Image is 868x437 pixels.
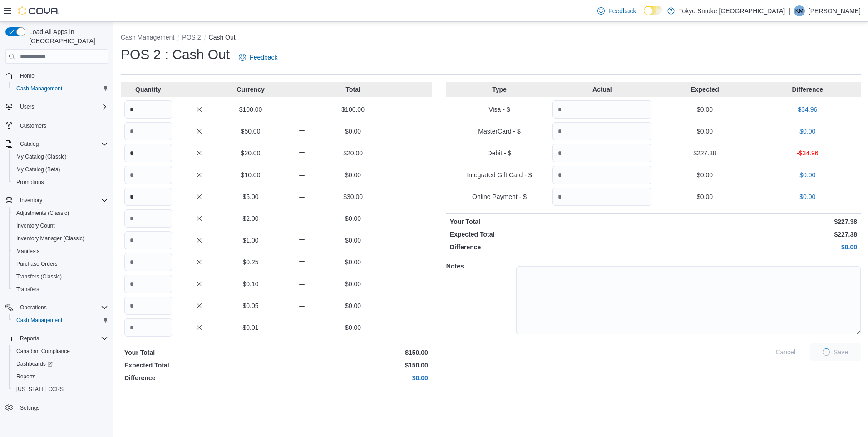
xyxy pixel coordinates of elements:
[758,149,857,158] p: -$34.96
[124,144,172,162] input: Quantity
[235,48,281,66] a: Feedback
[450,85,549,94] p: Type
[9,82,112,95] button: Cash Management
[16,373,35,380] span: Reports
[655,230,857,239] p: $227.38
[13,220,108,231] span: Inventory Count
[16,333,108,344] span: Reports
[16,360,53,367] span: Dashboards
[758,85,857,94] p: Difference
[329,214,377,223] p: $0.00
[450,170,549,179] p: Integrated Gift Card - $
[2,69,112,82] button: Home
[329,149,377,158] p: $20.00
[209,34,236,41] button: Cash Out
[13,220,59,231] a: Inventory Count
[16,101,108,112] span: Users
[329,170,377,179] p: $0.00
[655,243,857,252] p: $0.00
[655,217,857,226] p: $227.38
[794,5,805,16] div: Kory McNabb
[16,120,50,131] a: Customers
[608,6,636,15] span: Feedback
[655,127,754,136] p: $0.00
[329,105,377,114] p: $100.00
[124,253,172,271] input: Quantity
[2,301,112,314] button: Operations
[2,194,112,207] button: Inventory
[124,297,172,315] input: Quantity
[329,192,377,201] p: $30.00
[124,100,172,119] input: Quantity
[9,258,112,270] button: Purchase Orders
[9,219,112,232] button: Inventory Count
[329,323,377,332] p: $0.00
[833,348,848,357] span: Save
[278,373,428,382] p: $0.00
[16,85,62,92] span: Cash Management
[13,246,108,257] span: Manifests
[16,348,70,355] span: Canadian Compliance
[13,177,48,188] a: Promotions
[9,163,112,176] button: My Catalog (Beta)
[121,34,174,41] button: Cash Management
[795,5,804,16] span: KM
[9,207,112,219] button: Adjustments (Classic)
[13,384,108,395] span: Washington CCRS
[16,402,108,413] span: Settings
[13,233,108,244] span: Inventory Manager (Classic)
[16,101,38,112] button: Users
[679,5,785,16] p: Tokyo Smoke [GEOGRAPHIC_DATA]
[13,151,108,162] span: My Catalog (Classic)
[18,6,59,15] img: Cova
[20,304,47,311] span: Operations
[450,243,652,252] p: Difference
[278,361,428,370] p: $150.00
[552,188,651,206] input: Quantity
[13,164,64,175] a: My Catalog (Beta)
[20,197,42,204] span: Inventory
[16,209,69,217] span: Adjustments (Classic)
[13,164,108,175] span: My Catalog (Beta)
[9,314,112,327] button: Cash Management
[25,27,108,45] span: Load All Apps in [GEOGRAPHIC_DATA]
[2,401,112,414] button: Settings
[446,257,514,275] h5: Notes
[758,127,857,136] p: $0.00
[20,140,39,148] span: Catalog
[772,343,799,361] button: Cancel
[278,348,428,357] p: $150.00
[9,245,112,258] button: Manifests
[20,103,34,110] span: Users
[250,53,277,62] span: Feedback
[9,383,112,396] button: [US_STATE] CCRS
[594,2,640,20] a: Feedback
[16,195,46,206] button: Inventory
[124,85,172,94] p: Quantity
[20,404,39,412] span: Settings
[810,343,861,361] button: LoadingSave
[9,232,112,245] button: Inventory Manager (Classic)
[121,45,230,64] h1: POS 2 : Cash Out
[789,5,790,16] p: |
[16,317,62,324] span: Cash Management
[775,348,795,357] span: Cancel
[13,151,70,162] a: My Catalog (Classic)
[227,105,275,114] p: $100.00
[552,144,651,162] input: Quantity
[16,302,108,313] span: Operations
[227,149,275,158] p: $20.00
[124,318,172,337] input: Quantity
[450,192,549,201] p: Online Payment - $
[552,100,651,119] input: Quantity
[227,258,275,267] p: $0.25
[124,373,274,382] p: Difference
[227,127,275,136] p: $50.00
[16,139,42,149] button: Catalog
[16,179,44,186] span: Promotions
[2,138,112,150] button: Catalog
[9,150,112,163] button: My Catalog (Classic)
[655,85,754,94] p: Expected
[823,348,830,356] span: Loading
[329,236,377,245] p: $0.00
